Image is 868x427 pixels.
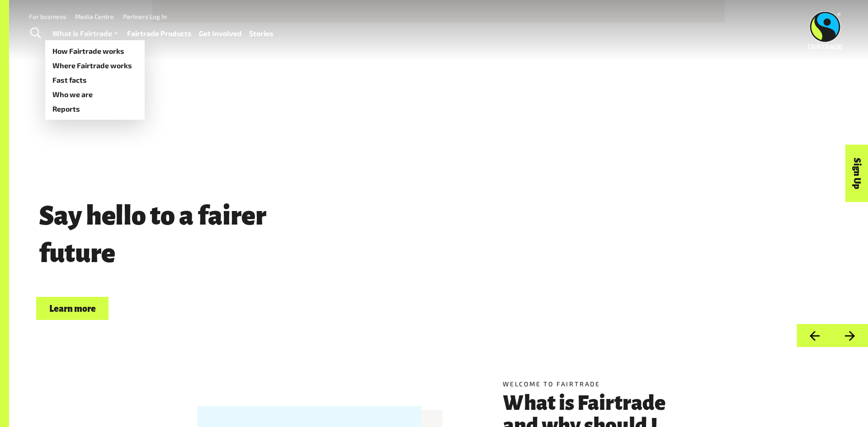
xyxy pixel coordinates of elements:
[123,13,167,20] a: Partners Log In
[45,44,145,58] a: How Fairtrade works
[52,27,120,40] a: What is Fairtrade
[36,202,269,268] span: Say hello to a fairer future
[36,297,108,320] a: Learn more
[45,102,145,116] a: Reports
[24,22,47,45] a: Toggle Search
[797,324,832,347] button: Previous
[45,73,145,87] a: Fast facts
[199,27,242,40] a: Get Involved
[75,13,114,20] a: Media Centre
[45,87,145,102] a: Who we are
[36,275,705,293] p: Choose Fairtrade
[832,324,868,347] button: Next
[29,13,66,20] a: For business
[808,11,843,49] img: Fairtrade Australia New Zealand logo
[249,27,274,40] a: Stories
[127,27,192,40] a: Fairtrade Products
[45,58,145,73] a: Where Fairtrade works
[503,379,680,389] h5: Welcome to Fairtrade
